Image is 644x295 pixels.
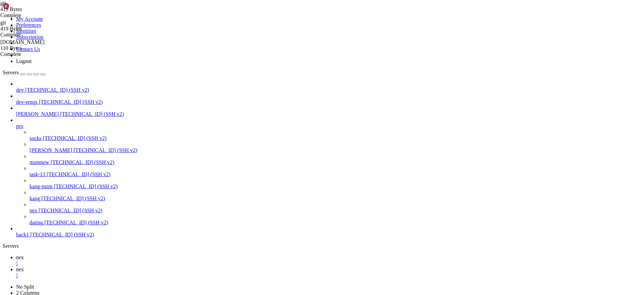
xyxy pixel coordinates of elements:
div: Complete [0,12,67,18]
div: Complete [0,32,67,38]
div: 419 Bytes [0,6,67,12]
div: 419 Bytes [0,26,67,32]
span: git [0,0,67,12]
span: git.pub [0,39,67,51]
div: 110 Bytes [0,45,67,51]
span: git [0,20,6,25]
span: git [0,0,6,6]
span: git [0,20,67,32]
span: [DOMAIN_NAME] [0,39,45,45]
div: Complete [0,51,67,57]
